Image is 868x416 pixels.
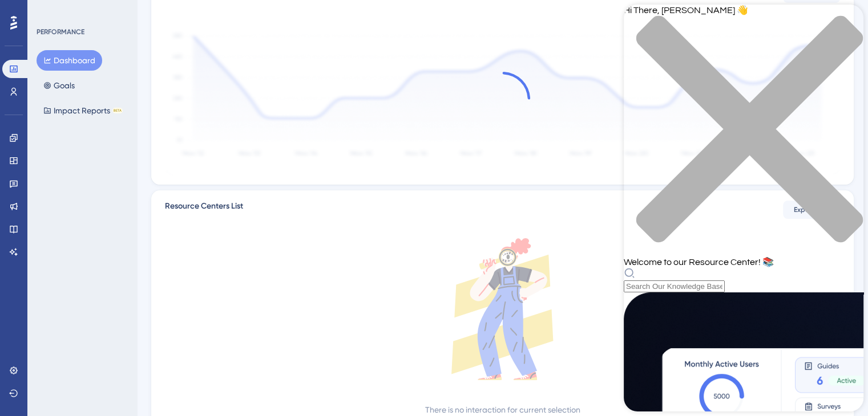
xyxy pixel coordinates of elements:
button: Goals [37,75,82,96]
span: Resource Centers List [165,199,243,220]
button: Impact ReportsBETA [37,100,130,121]
div: BETA [112,108,123,113]
div: 9+ [78,6,84,15]
div: PERFORMANCE [37,27,84,36]
img: launcher-image-alternative-text [3,7,24,27]
span: Need Help? [27,3,71,17]
button: Dashboard [37,50,102,71]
